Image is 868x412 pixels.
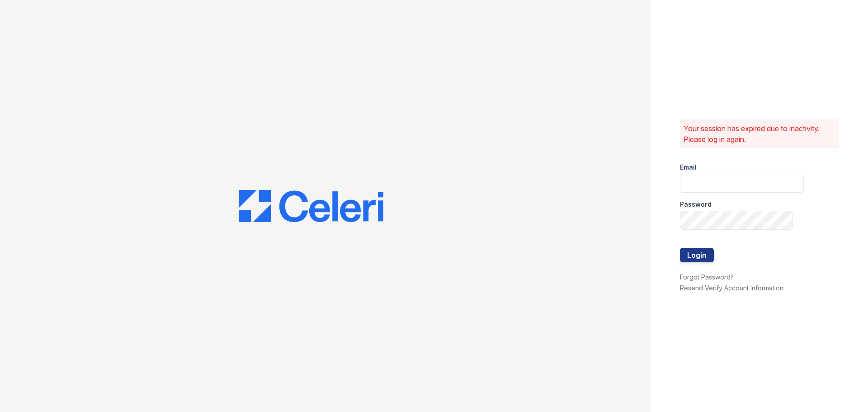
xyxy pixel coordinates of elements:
[680,248,714,262] button: Login
[680,200,712,209] label: Password
[680,273,734,281] a: Forgot Password?
[239,190,383,223] img: CE_Logo_Blue-a8612792a0a2168367f1c8372b55b34899dd931a85d93a1a3d3e32e68fde9ad4.png
[680,163,697,172] label: Email
[684,123,835,145] p: Your session has expired due to inactivity. Please log in again.
[680,284,783,292] a: Resend Verify Account Information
